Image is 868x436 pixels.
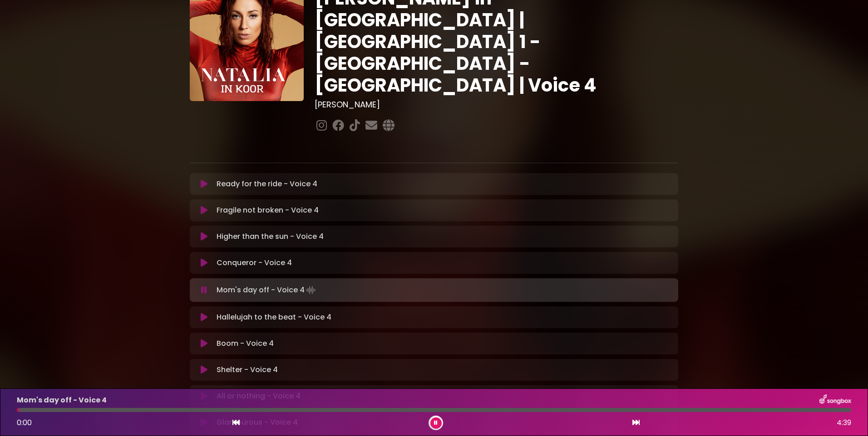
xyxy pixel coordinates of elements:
span: 0:00 [17,417,32,428]
img: songbox-logo-white.png [819,394,851,406]
p: Mom's day off - Voice 4 [217,284,317,296]
p: Hallelujah to the beat - Voice 4 [217,312,331,323]
p: Fragile not broken - Voice 4 [217,205,319,216]
p: Boom - Voice 4 [217,338,274,349]
p: Higher than the sun - Voice 4 [217,231,324,242]
p: Ready for the ride - Voice 4 [217,179,317,189]
p: Conqueror - Voice 4 [217,257,292,268]
h3: [PERSON_NAME] [315,100,678,110]
img: waveform4.gif [305,284,317,296]
span: 4:39 [837,417,851,428]
p: Shelter - Voice 4 [217,364,278,375]
p: Mom's day off - Voice 4 [17,395,107,406]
